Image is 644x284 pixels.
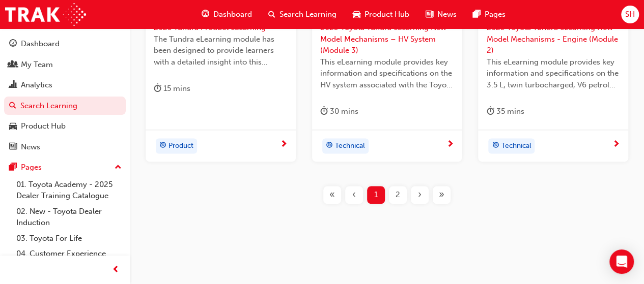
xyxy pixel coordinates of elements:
[4,97,126,115] a: Search Learning
[320,56,454,91] span: This eLearning module provides key information and specifications on the HV system associated wit...
[446,140,454,149] span: next-icon
[343,186,365,204] button: Previous page
[417,4,465,25] a: news-iconNews
[418,189,422,201] span: ›
[112,264,120,276] span: prev-icon
[374,189,378,201] span: 1
[21,38,60,50] div: Dashboard
[320,105,358,118] div: 30 mins
[21,120,66,132] div: Product Hub
[4,33,126,158] button: DashboardMy TeamAnalyticsSearch LearningProduct HubNews
[486,56,620,91] span: This eLearning module provides key information and specifications on the 3.5 L, twin turbocharged...
[279,9,337,20] span: Search Learning
[21,141,40,153] div: News
[4,138,126,156] a: News
[612,140,620,149] span: next-icon
[4,117,126,136] a: Product Hub
[12,246,126,262] a: 04. Customer Experience
[486,105,494,118] span: duration-icon
[465,4,514,25] a: pages-iconPages
[115,161,122,174] span: up-icon
[473,8,481,21] span: pages-icon
[4,55,126,74] a: My Team
[9,102,16,111] span: search-icon
[365,9,409,20] span: Product Hub
[4,76,126,94] a: Analytics
[5,3,86,26] img: Trak
[320,22,454,56] span: 2023 Toyota Tundra eLearning New Model Mechanisms – HV System (Module 3)
[485,9,506,20] span: Pages
[9,143,17,152] span: news-icon
[9,81,17,90] span: chart-icon
[387,186,409,204] button: Page 2
[352,189,356,201] span: ‹
[169,140,193,152] span: Product
[365,186,387,204] button: Page 1
[431,186,453,204] button: Last page
[268,8,275,21] span: search-icon
[12,231,126,246] a: 03. Toyota For Life
[345,4,417,25] a: car-iconProduct Hub
[154,34,288,68] span: The Tundra eLearning module has been designed to provide learners with a detailed insight into th...
[154,82,161,95] span: duration-icon
[9,163,17,172] span: pages-icon
[335,140,365,152] span: Technical
[12,177,126,204] a: 01. Toyota Academy - 2025 Dealer Training Catalogue
[439,189,444,201] span: »
[625,9,635,20] span: SH
[9,40,17,49] span: guage-icon
[329,189,335,201] span: «
[21,79,52,91] div: Analytics
[486,105,524,118] div: 35 mins
[321,186,343,204] button: First page
[326,139,333,152] span: target-icon
[159,139,166,152] span: target-icon
[213,9,252,20] span: Dashboard
[12,204,126,231] a: 02. New - Toyota Dealer Induction
[21,59,53,71] div: My Team
[621,6,639,23] button: SH
[4,158,126,177] button: Pages
[426,8,433,21] span: news-icon
[193,4,260,25] a: guage-iconDashboard
[4,35,126,53] a: Dashboard
[437,9,457,20] span: News
[501,140,531,152] span: Technical
[260,4,345,25] a: search-iconSearch Learning
[9,60,17,70] span: people-icon
[21,162,42,173] div: Pages
[609,249,634,274] div: Open Intercom Messenger
[154,82,190,95] div: 15 mins
[409,186,431,204] button: Next page
[492,139,499,152] span: target-icon
[9,122,17,131] span: car-icon
[202,8,209,21] span: guage-icon
[280,140,288,149] span: next-icon
[353,8,360,21] span: car-icon
[396,189,400,201] span: 2
[320,105,328,118] span: duration-icon
[486,22,620,56] span: 2023 Toyota Tundra eLearning New Model Mechanisms - Engine (Module 2)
